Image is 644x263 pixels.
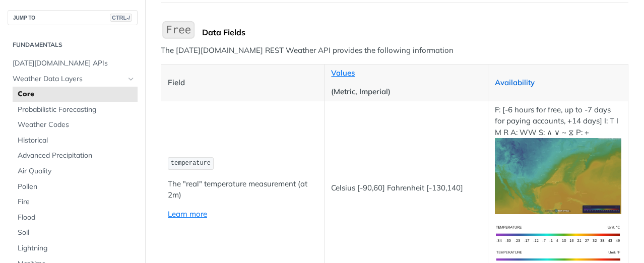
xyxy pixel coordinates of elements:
[13,179,138,194] a: Pollen
[18,197,135,207] span: Fire
[18,182,135,192] span: Pollen
[495,171,621,180] span: Expand image
[13,117,138,133] a: Weather Codes
[13,58,135,69] span: [DATE][DOMAIN_NAME] APIs
[331,182,481,194] p: Celsius [-90,60] Fahrenheit [-130,140]
[13,241,138,256] a: Lightning
[13,74,124,84] span: Weather Data Layers
[8,72,138,87] a: Weather Data LayersHide subpages for Weather Data Layers
[495,78,535,87] a: Availability
[168,178,317,201] p: The "real" temperature measurement (at 2m)
[13,210,138,225] a: Flood
[495,229,621,238] span: Expand image
[110,14,132,22] span: CTRL-/
[13,164,138,179] a: Air Quality
[13,225,138,240] a: Soil
[495,253,621,263] span: Expand image
[127,75,135,83] button: Hide subpages for Weather Data Layers
[168,77,317,89] p: Field
[18,166,135,176] span: Air Quality
[13,87,138,102] a: Core
[18,120,135,130] span: Weather Codes
[13,102,138,117] a: Probabilistic Forecasting
[18,151,135,161] span: Advanced Precipitation
[331,68,355,78] a: Values
[8,56,138,71] a: [DATE][DOMAIN_NAME] APIs
[161,45,628,56] p: The [DATE][DOMAIN_NAME] REST Weather API provides the following information
[18,89,135,99] span: Core
[13,133,138,148] a: Historical
[202,27,628,37] div: Data Fields
[18,136,135,146] span: Historical
[8,10,138,25] button: JUMP TOCTRL-/
[13,194,138,210] a: Fire
[331,86,481,98] p: (Metric, Imperial)
[18,105,135,115] span: Probabilistic Forecasting
[495,104,621,214] p: F: [-6 hours for free, up to -7 days for paying accounts, +14 days] I: T I M R A: WW S: ∧ ∨ ~ ⧖ P: +
[18,228,135,238] span: Soil
[171,160,211,167] span: temperature
[18,213,135,223] span: Flood
[168,209,207,219] a: Learn more
[18,243,135,253] span: Lightning
[13,148,138,163] a: Advanced Precipitation
[8,40,138,49] h2: Fundamentals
